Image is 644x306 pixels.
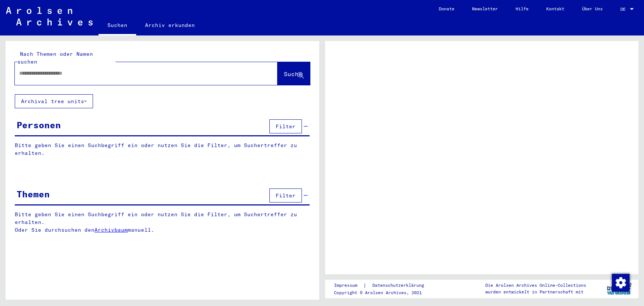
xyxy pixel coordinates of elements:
p: Die Arolsen Archives Online-Collections [485,282,586,289]
div: Zustimmung ändern [612,273,629,291]
a: Archivbaum [94,227,128,233]
a: Archiv erkunden [136,16,204,34]
div: Personen [17,118,61,132]
p: Bitte geben Sie einen Suchbegriff ein oder nutzen Sie die Filter, um Suchertreffer zu erhalten. O... [15,211,310,234]
button: Filter [269,119,302,133]
div: Themen [17,187,50,201]
span: Filter [276,192,296,199]
button: Suche [278,62,310,85]
p: Bitte geben Sie einen Suchbegriff ein oder nutzen Sie die Filter, um Suchertreffer zu erhalten. [15,142,310,157]
p: Copyright © Arolsen Archives, 2021 [334,289,433,296]
img: yv_logo.png [605,279,633,298]
p: wurden entwickelt in Partnerschaft mit [485,289,586,295]
a: Datenschutzerklärung [366,282,433,289]
img: Zustimmung ändern [612,274,630,292]
mat-label: Nach Themen oder Namen suchen [17,51,93,65]
span: Filter [276,123,296,130]
span: DE [620,7,628,12]
button: Filter [269,188,302,203]
div: | [334,282,433,289]
a: Suchen [99,16,136,35]
button: Archival tree units [15,94,93,108]
img: Arolsen_neg.svg [6,7,93,25]
a: Impressum [334,282,363,289]
span: Suche [284,70,302,78]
